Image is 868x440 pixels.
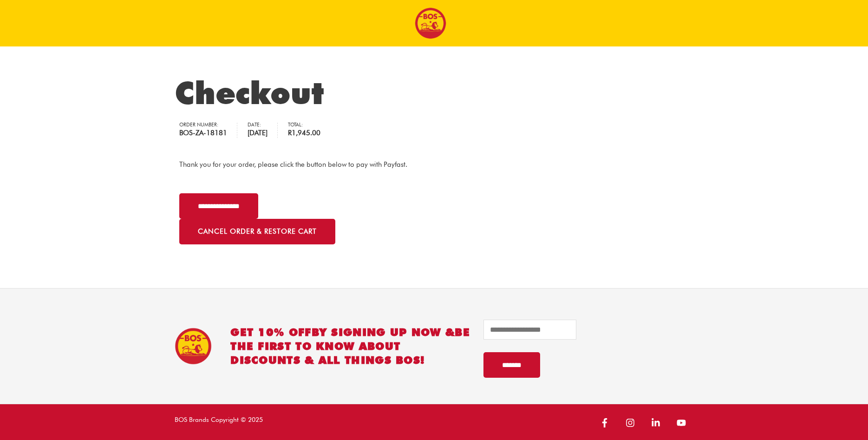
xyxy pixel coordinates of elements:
[165,414,434,434] div: BOS Brands Copyright © 2025
[179,219,335,244] a: Cancel order & restore cart
[288,123,330,138] li: Total:
[248,128,268,138] strong: [DATE]
[621,414,645,432] a: instagram
[179,123,237,138] li: Order number:
[175,74,693,112] h1: Checkout
[595,414,619,432] a: facebook-f
[248,123,278,138] li: Date:
[288,129,320,137] span: 1,945.00
[179,159,689,171] p: Thank you for your order, please click the button below to pay with Payfast.
[175,328,212,365] img: BOS Ice Tea
[646,414,670,432] a: linkedin-in
[230,325,470,367] h2: GET 10% OFF be the first to know about discounts & all things BOS!
[179,128,227,138] strong: BOS-ZA-18181
[415,7,446,39] img: BOS logo finals-200px
[288,129,292,137] span: R
[672,414,693,432] a: youtube
[312,326,455,338] span: BY SIGNING UP NOW &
